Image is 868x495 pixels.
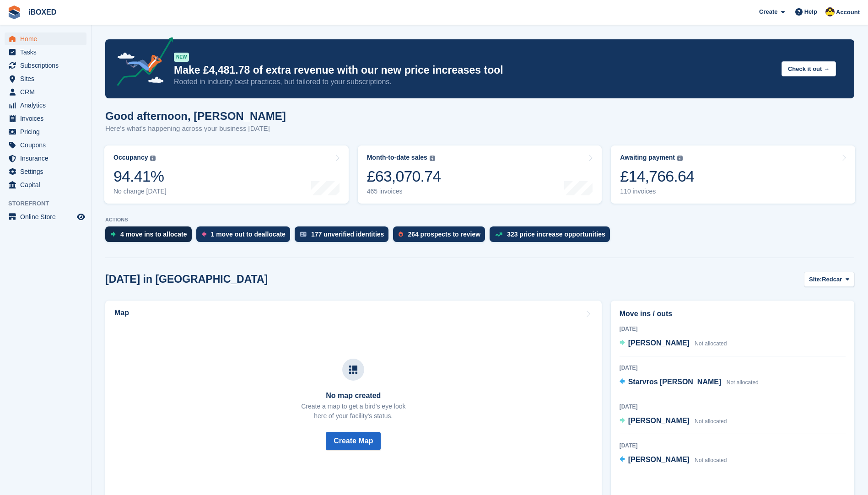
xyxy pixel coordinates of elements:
a: Preview store [75,211,86,222]
span: Capital [20,178,75,191]
h2: [DATE] in [GEOGRAPHIC_DATA] [105,273,268,285]
span: Pricing [20,125,75,138]
a: menu [5,165,86,178]
p: Make £4,481.78 of extra revenue with our new price increases tool [174,64,774,77]
span: Analytics [20,99,75,112]
div: [DATE] [620,325,846,333]
button: Create Map [326,432,381,450]
div: 4 move ins to allocate [120,231,187,238]
span: Starvros [PERSON_NAME] [628,378,722,386]
h3: No map created [301,392,405,400]
p: ACTIONS [105,217,854,223]
a: menu [5,152,86,165]
a: [PERSON_NAME] Not allocated [620,338,727,350]
div: 465 invoices [367,188,441,195]
div: Month-to-date sales [367,154,427,161]
a: Awaiting payment £14,766.64 110 invoices [611,145,855,204]
img: verify_identity-adf6edd0f0f0b5bbfe63781bf79b02c33cf7c696d77639b501bdc392416b5a36.svg [300,231,307,237]
div: £63,070.74 [367,167,441,186]
h2: Map [114,309,129,317]
a: menu [5,125,86,138]
div: No change [DATE] [113,188,167,195]
span: [PERSON_NAME] [628,339,690,347]
span: [PERSON_NAME] [628,456,690,463]
a: menu [5,139,86,151]
span: Help [804,7,817,16]
img: map-icn-33ee37083ee616e46c38cad1a60f524a97daa1e2b2c8c0bc3eb3415660979fc1.svg [349,366,357,374]
span: Account [836,8,860,17]
a: menu [5,178,86,191]
a: 4 move ins to allocate [105,226,196,247]
a: menu [5,210,86,223]
div: 264 prospects to review [408,231,480,238]
span: [PERSON_NAME] [628,417,690,425]
span: Redcar [822,275,842,284]
img: icon-info-grey-7440780725fd019a000dd9b08b2336e03edf1995a4989e88bcd33f0948082b44.svg [430,156,435,161]
span: Home [20,32,75,45]
div: 177 unverified identities [311,231,384,238]
span: Coupons [20,139,75,151]
div: 110 invoices [620,188,694,195]
a: [PERSON_NAME] Not allocated [620,454,727,466]
h1: Good afternoon, [PERSON_NAME] [105,110,286,122]
p: Rooted in industry best practices, but tailored to your subscriptions. [174,77,774,87]
img: Katie Brown [825,7,835,16]
a: menu [5,86,86,98]
img: price-adjustments-announcement-icon-8257ccfd72463d97f412b2fc003d46551f7dbcb40ab6d574587a9cd5c0d94... [109,37,173,89]
div: [DATE] [620,403,846,411]
span: Site: [809,275,822,284]
img: icon-info-grey-7440780725fd019a000dd9b08b2336e03edf1995a4989e88bcd33f0948082b44.svg [677,156,683,161]
span: Not allocated [695,418,727,425]
a: menu [5,32,86,45]
a: Month-to-date sales £63,070.74 465 invoices [358,145,602,204]
div: [DATE] [620,364,846,372]
a: Occupancy 94.41% No change [DATE] [104,145,349,204]
img: move_outs_to_deallocate_icon-f764333ba52eb49d3ac5e1228854f67142a1ed5810a6f6cc68b1a99e826820c5.svg [202,231,206,237]
span: Settings [20,165,75,178]
h2: Move ins / outs [620,308,846,319]
span: CRM [20,86,75,98]
div: 1 move out to deallocate [211,231,286,238]
span: Storefront [8,199,91,208]
span: Invoices [20,112,75,125]
span: Online Store [20,210,75,223]
a: iBOXED [25,5,60,20]
a: menu [5,72,86,85]
span: Sites [20,72,75,85]
img: icon-info-grey-7440780725fd019a000dd9b08b2336e03edf1995a4989e88bcd33f0948082b44.svg [150,156,156,161]
button: Check it out → [782,61,836,76]
img: prospect-51fa495bee0391a8d652442698ab0144808aea92771e9ea1ae160a38d050c398.svg [399,231,403,237]
span: Tasks [20,46,75,59]
a: menu [5,46,86,59]
img: price_increase_opportunities-93ffe204e8149a01c8c9dc8f82e8f89637d9d84a8eef4429ea346261dce0b2c0.svg [495,232,502,237]
div: [DATE] [620,441,846,450]
a: 264 prospects to review [393,226,490,247]
button: Site: Redcar [804,272,854,287]
span: Insurance [20,152,75,165]
span: Create [759,7,777,16]
div: NEW [174,53,189,62]
p: Create a map to get a bird's eye look here of your facility's status. [301,402,405,421]
img: move_ins_to_allocate_icon-fdf77a2bb77ea45bf5b3d319d69a93e2d87916cf1d5bf7949dd705db3b84f3ca.svg [111,231,116,237]
span: Subscriptions [20,59,75,72]
div: £14,766.64 [620,167,694,186]
a: menu [5,59,86,72]
span: Not allocated [727,379,759,386]
div: Occupancy [113,154,148,161]
a: Starvros [PERSON_NAME] Not allocated [620,377,759,388]
a: menu [5,112,86,125]
div: 94.41% [113,167,167,186]
div: Awaiting payment [620,154,675,161]
span: Not allocated [695,457,727,463]
div: 323 price increase opportunities [507,231,605,238]
a: [PERSON_NAME] Not allocated [620,415,727,427]
p: Here's what's happening across your business [DATE] [105,124,286,134]
a: menu [5,99,86,112]
a: 1 move out to deallocate [196,226,295,247]
span: Not allocated [695,340,727,347]
a: 323 price increase opportunities [490,226,615,247]
a: 177 unverified identities [295,226,394,247]
img: stora-icon-8386f47178a22dfd0bd8f6a31ec36ba5ce8667c1dd55bd0f319d3a0aa187defe.svg [7,5,21,19]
